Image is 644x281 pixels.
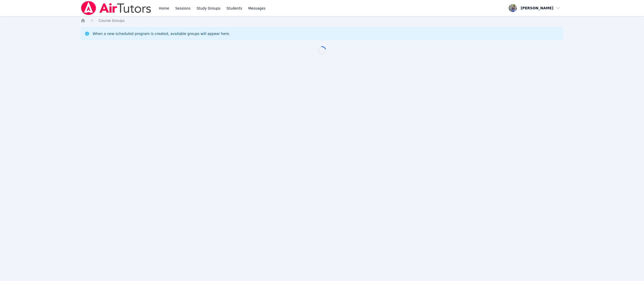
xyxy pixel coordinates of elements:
[99,18,125,23] a: Course Groups
[248,6,266,11] span: Messages
[99,19,125,23] span: Course Groups
[93,31,230,36] div: When a new scheduled program is created, available groups will appear here.
[80,18,563,23] nav: Breadcrumb
[80,1,152,15] img: Air Tutors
